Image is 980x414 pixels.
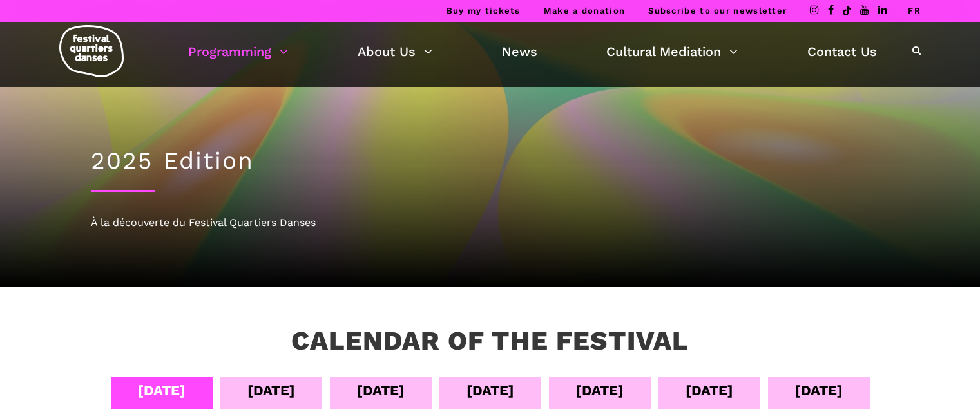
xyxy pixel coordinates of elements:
a: Cultural Mediation [606,41,738,62]
a: Make a donation [544,6,626,15]
a: Subscribe to our newsletter [648,6,787,15]
h3: Calendar of the Festival [291,325,689,357]
a: News [502,41,537,62]
div: [DATE] [795,379,843,402]
a: Contact Us [807,41,877,62]
div: [DATE] [686,379,733,402]
div: [DATE] [138,379,186,402]
a: Programming [188,41,288,62]
div: [DATE] [466,379,514,402]
div: À la découverte du Festival Quartiers Danses [91,214,890,231]
div: [DATE] [357,379,405,402]
div: [DATE] [247,379,295,402]
a: About Us [358,41,432,62]
a: FR [908,6,921,15]
img: logo-fqd-med [59,25,124,77]
a: Buy my tickets [447,6,521,15]
h1: 2025 Edition [91,147,890,175]
div: [DATE] [576,379,624,402]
